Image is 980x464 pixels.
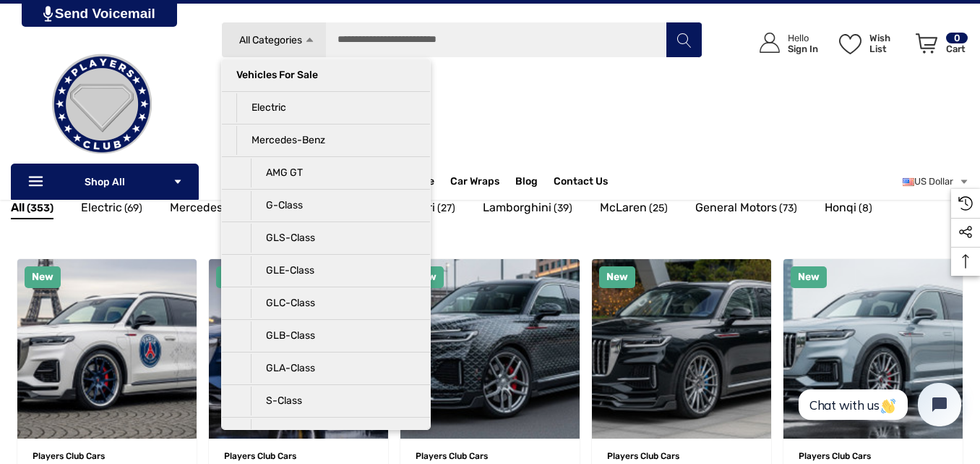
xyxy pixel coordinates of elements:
[666,22,702,58] button: Search
[236,61,416,90] p: Vehicles For Sale
[798,271,820,283] span: New
[946,33,968,43] p: 0
[649,199,668,218] span: (25)
[760,33,780,53] svg: Icon User Account
[238,34,301,46] span: All Categories
[173,177,183,187] svg: Icon Arrow Down
[695,198,797,222] a: Button Go To Sub Category General Motors
[916,33,937,54] svg: Review Your Cart
[606,271,628,283] span: New
[743,18,825,68] a: Sign in
[450,175,499,191] span: Car Wraps
[783,259,963,439] a: Custom Built 2025 Honqi E-HS9 by Players Club Cars | REF EHS90827202503,$292,500.00
[251,224,416,253] p: GLS-Class
[946,43,968,54] p: Cart
[209,259,388,439] img: For Sale: Custom Built Real Madrid 2025 Honqi E-HS9 by Players Club Cars | REF EHS90827202506
[304,35,315,46] svg: Icon Arrow Up
[515,175,538,191] a: Blog
[27,174,48,190] svg: Icon Line
[825,198,872,222] a: Button Go To Sub Category Honqi
[11,198,25,217] span: All
[124,199,142,218] span: (69)
[600,198,647,217] span: McLaren
[788,33,818,43] p: Hello
[32,271,53,283] span: New
[483,198,551,217] span: Lamborghini
[11,164,199,200] p: Shop All
[30,32,174,177] img: Players Club | Cars For Sale
[17,259,197,439] a: Custom Built Paris Saint-Germain 2025 Honqi E-HS9 by Players Club Cars | REF EHS90827202507,$293,...
[81,198,122,217] span: Electric
[251,387,416,416] p: S-Class
[251,321,416,350] p: GLB-Class
[450,167,515,196] a: Car Wraps
[209,259,388,439] a: Custom Built Real Madrid 2025 Honqi E-HS9 by Players Club Cars | REF EHS90827202506,$293,000.00
[859,199,872,218] span: (8)
[251,191,416,220] p: G-Class
[951,254,980,269] svg: Top
[958,225,973,240] svg: Social Media
[958,196,973,211] svg: Recently Viewed
[903,167,969,196] a: USD
[839,34,861,54] svg: Wish List
[236,93,416,122] p: Electric
[221,22,326,58] a: All Categories Icon Arrow Down Icon Arrow Up
[783,371,973,439] iframe: Tidio Chat
[869,33,908,54] p: Wish List
[779,199,797,218] span: (73)
[251,419,416,448] p: SL-Class
[483,198,572,222] a: Button Go To Sub Category Lamborghini
[27,199,53,218] span: (353)
[17,259,197,439] img: Custom Built Paris Saint-Germain 2025 Honqi E-HS9 by Players Club Cars | REF EHS90827202507
[554,199,572,218] span: (39)
[825,198,856,217] span: Honqi
[909,18,969,75] a: Cart with 0 items
[592,259,771,439] img: Custom Built 2025 Honqi E-HS9 by Players Club Cars | REF EHS90827202504
[43,6,53,22] img: PjwhLS0gR2VuZXJhdG9yOiBHcmF2aXQuaW8gLS0+PHN2ZyB4bWxucz0iaHR0cDovL3d3dy53My5vcmcvMjAwMC9zdmciIHhtb...
[251,354,416,383] p: GLA-Class
[81,198,142,222] a: Button Go To Sub Category Electric
[251,256,416,285] p: GLE-Class
[695,198,777,217] span: General Motors
[437,199,455,218] span: (27)
[170,198,256,217] span: Mercedes-Benz
[170,198,281,222] a: Button Go To Sub Category Mercedes-Benz
[783,259,963,439] img: Custom Built 2025 Honqi E-HS9 by Players Club Cars | REF EHS90827202503
[251,159,416,187] p: AMG GT
[251,289,416,318] p: GLC-Class
[833,18,909,68] a: Wish List Wish List
[400,259,580,439] a: Custom Built Goyard 2025 Honqi E-HS9 by Players Club Cars | REF EHS90827202505,$292,500.00
[236,126,416,155] p: Mercedes-Benz
[554,175,608,191] a: Contact Us
[592,259,771,439] a: Custom Built 2025 Honqi E-HS9 by Players Club Cars | REF EHS90827202504,$292,500.00
[788,43,818,54] p: Sign In
[600,198,668,222] a: Button Go To Sub Category McLaren
[400,259,580,439] img: Custom Built Goyard 2025 Honqi E-HS9 by Players Club Cars | REF EHS90827202505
